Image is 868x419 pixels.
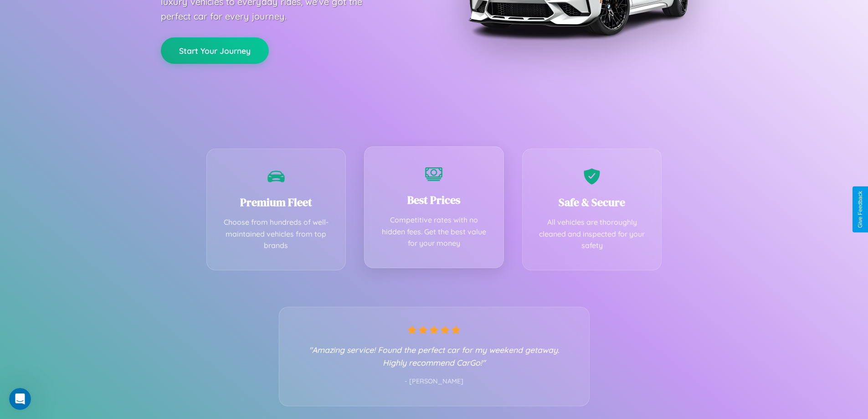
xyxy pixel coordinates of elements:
h3: Premium Fleet [221,195,332,210]
p: Competitive rates with no hidden fees. Get the best value for your money [378,214,490,249]
button: Start Your Journey [161,37,269,64]
h3: Safe & Secure [536,195,648,210]
div: Give Feedback [857,191,863,228]
p: - [PERSON_NAME] [298,376,571,388]
h3: Best Prices [378,192,490,207]
p: Choose from hundreds of well-maintained vehicles from top brands [221,217,332,252]
p: "Amazing service! Found the perfect car for my weekend getaway. Highly recommend CarGo!" [298,343,571,369]
iframe: Intercom live chat [9,388,31,410]
p: All vehicles are thoroughly cleaned and inspected for your safety [536,217,648,252]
